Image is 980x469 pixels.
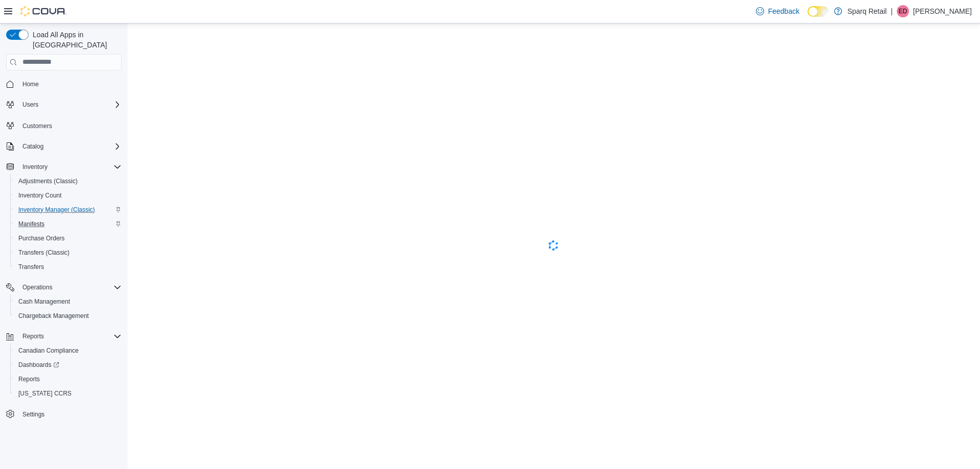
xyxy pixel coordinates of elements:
[10,174,126,188] button: Adjustments (Classic)
[18,347,79,355] span: Canadian Compliance
[18,330,121,342] span: Reports
[14,232,69,244] a: Purchase Orders
[2,139,126,154] button: Catalog
[14,310,93,322] a: Chargeback Management
[14,344,121,357] span: Canadian Compliance
[10,309,126,323] button: Chargeback Management
[2,77,126,91] button: Home
[14,261,48,273] a: Transfers
[14,261,121,273] span: Transfers
[10,372,126,386] button: Reports
[10,358,126,372] a: Dashboards
[18,389,71,398] span: [US_STATE] CCRS
[18,98,42,111] button: Users
[18,249,69,257] span: Transfers (Classic)
[14,189,121,202] span: Inventory Count
[18,312,89,320] span: Chargeback Management
[18,330,48,342] button: Reports
[18,98,121,111] span: Users
[18,408,48,421] a: Settings
[2,118,126,133] button: Customers
[18,140,121,153] span: Catalog
[10,203,126,217] button: Inventory Manager (Classic)
[14,387,121,400] span: Washington CCRS
[10,245,126,260] button: Transfers (Classic)
[899,5,908,17] span: ED
[10,217,126,231] button: Manifests
[14,359,63,371] a: Dashboards
[22,283,53,291] span: Operations
[22,163,47,171] span: Inventory
[18,263,44,271] span: Transfers
[22,122,52,130] span: Customers
[10,260,126,274] button: Transfers
[20,6,66,16] img: Cova
[22,410,44,418] span: Settings
[18,140,47,153] button: Catalog
[6,72,121,448] nav: Complex example
[14,175,121,187] span: Adjustments (Classic)
[14,359,121,371] span: Dashboards
[897,5,909,17] div: Emily Driver
[14,310,121,322] span: Chargeback Management
[14,204,99,216] a: Inventory Manager (Classic)
[18,161,52,173] button: Inventory
[14,189,66,202] a: Inventory Count
[14,295,74,308] a: Cash Management
[22,101,38,109] span: Users
[14,344,83,357] a: Canadian Compliance
[10,343,126,358] button: Canadian Compliance
[14,373,44,385] a: Reports
[29,30,121,50] span: Load All Apps in [GEOGRAPHIC_DATA]
[18,177,78,185] span: Adjustments (Classic)
[807,6,829,17] input: Dark Mode
[18,408,121,421] span: Settings
[18,120,56,132] a: Customers
[14,232,121,244] span: Purchase Orders
[18,281,57,293] button: Operations
[18,281,121,293] span: Operations
[768,6,799,16] span: Feedback
[2,407,126,422] button: Settings
[18,375,40,383] span: Reports
[14,246,73,259] a: Transfers (Classic)
[10,386,126,401] button: [US_STATE] CCRS
[2,280,126,294] button: Operations
[18,119,121,132] span: Customers
[14,218,121,230] span: Manifests
[14,373,121,385] span: Reports
[847,5,887,17] p: Sparq Retail
[18,361,59,369] span: Dashboards
[22,80,39,88] span: Home
[18,220,44,228] span: Manifests
[14,246,121,259] span: Transfers (Classic)
[22,142,43,151] span: Catalog
[18,298,70,306] span: Cash Management
[2,160,126,174] button: Inventory
[14,175,82,187] a: Adjustments (Classic)
[14,387,76,400] a: [US_STATE] CCRS
[18,234,65,242] span: Purchase Orders
[14,295,121,308] span: Cash Management
[807,17,808,17] span: Dark Mode
[14,218,48,230] a: Manifests
[10,294,126,309] button: Cash Management
[913,5,972,17] p: [PERSON_NAME]
[2,97,126,112] button: Users
[18,191,62,200] span: Inventory Count
[18,206,95,214] span: Inventory Manager (Classic)
[18,78,43,90] a: Home
[752,1,803,21] a: Feedback
[2,329,126,343] button: Reports
[18,161,121,173] span: Inventory
[10,231,126,245] button: Purchase Orders
[891,5,893,17] p: |
[10,188,126,203] button: Inventory Count
[18,78,121,90] span: Home
[14,204,121,216] span: Inventory Manager (Classic)
[22,332,44,340] span: Reports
